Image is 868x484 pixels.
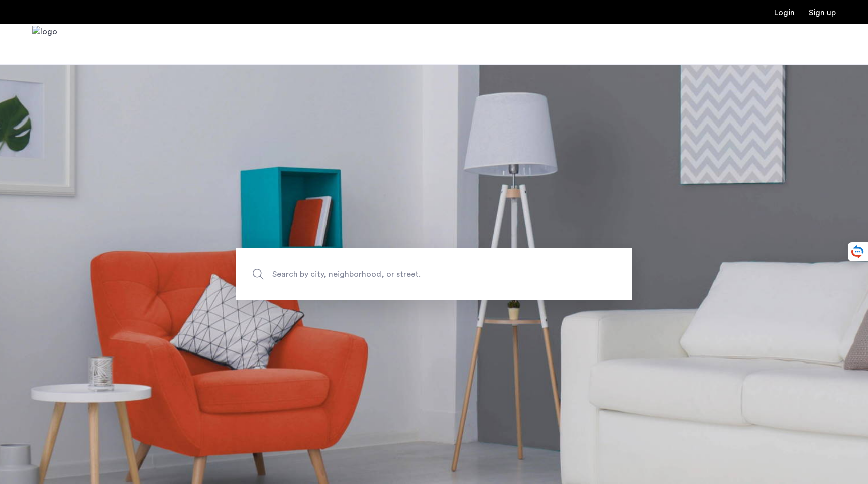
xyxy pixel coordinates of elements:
a: Registration [809,9,836,17]
a: Cazamio Logo [32,26,57,63]
input: Apartment Search [236,248,632,300]
a: Login [774,9,795,17]
img: logo [32,26,57,63]
span: Search by city, neighborhood, or street. [272,268,550,281]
